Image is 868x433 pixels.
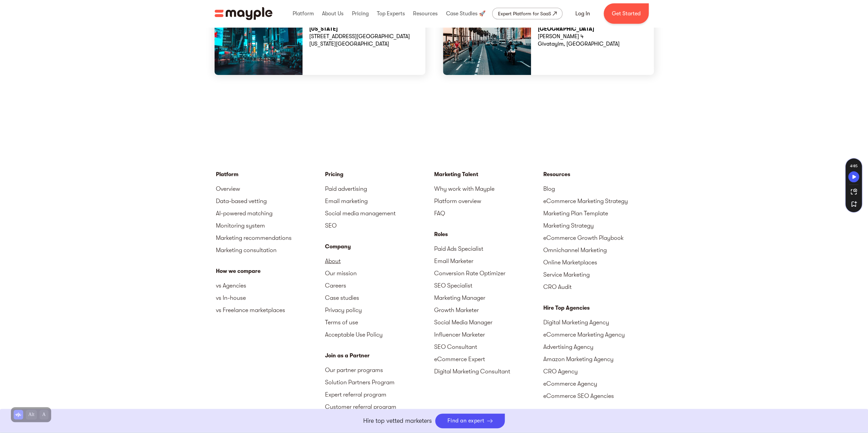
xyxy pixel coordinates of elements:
a: Get Started [604,3,649,24]
a: FAQ [434,207,543,219]
a: Influencer Marketer [434,328,543,341]
div: [STREET_ADDRESS][GEOGRAPHIC_DATA] [US_STATE][GEOGRAPHIC_DATA] [309,25,410,48]
div: Roles [434,230,543,238]
a: Conversion Rate Optimizer [434,267,543,279]
a: Privacy policy [325,304,434,316]
a: Digital Marketing Consultant [434,365,543,377]
p: Hire top vetted marketers [363,416,432,426]
img: Mayple logo [215,7,273,20]
a: Online Marketplaces [543,256,652,268]
a: vs In-house [216,292,325,304]
div: Find an expert [447,418,485,424]
div: Join as a Partner [325,352,434,360]
a: Omnichannel Marketing [543,244,652,256]
div: Platform [291,3,315,25]
a: Marketing Manager [434,292,543,304]
a: Expert referral program [325,388,434,401]
a: Paid advertising [325,183,434,195]
a: Social Media Manager [434,316,543,328]
a: CRO Agency [543,365,652,377]
a: Monitoring system [216,219,325,232]
a: Careers [325,279,434,292]
a: Service Marketing [543,268,652,281]
a: Email marketing [325,195,434,207]
a: Case studies [325,292,434,304]
div: How we compare [216,267,325,275]
a: AI-powered matching [216,207,325,219]
a: CRO Audit [543,281,652,293]
a: Email Marketer [434,255,543,267]
a: Data-based vetting [216,195,325,207]
div: Resources [411,3,439,25]
a: eCommerce Growth Playbook [543,232,652,244]
a: Marketing Strategy [543,219,652,232]
a: Log In [567,5,598,22]
a: Pricing [325,170,434,179]
div: Top Experts [375,3,407,25]
a: Advertising Agency [543,341,652,353]
div: Expert Platform for SaaS [498,10,551,18]
div: [PERSON_NAME] 4 Givatayim, [GEOGRAPHIC_DATA] [538,25,620,48]
a: Why work with Mayple [434,183,543,195]
div: Platform [216,170,325,179]
a: Social media management [325,207,434,219]
a: Our partner programs [325,364,434,376]
a: Overview [216,183,325,195]
a: Our mission [325,267,434,279]
a: Blog [543,183,652,195]
div: Hire Top Agencies [543,304,652,312]
a: Marketing Plan Template [543,207,652,219]
div: Resources [543,170,652,179]
a: Marketing consultation [216,244,325,256]
a: eCommerce Marketing Strategy [543,195,652,207]
div: Company [325,243,434,251]
a: Marketing recommendations [216,232,325,244]
a: eCommerce Agency [543,377,652,390]
a: Platform overview [434,195,543,207]
a: Amazon Marketing Agency [543,353,652,365]
a: About [325,255,434,267]
strong: [US_STATE] [309,26,338,32]
a: eCommerce Marketing Agency [543,328,652,341]
strong: [GEOGRAPHIC_DATA] [538,26,594,32]
a: Paid Ads Specialist [434,243,543,255]
a: Growth Marketer [434,304,543,316]
a: Terms of use [325,316,434,328]
a: home [215,7,273,20]
div: About Us [320,3,345,25]
div: Pricing [350,3,370,25]
a: Acceptable Use Policy [325,328,434,341]
a: Expert Platform for SaaS [492,8,562,19]
a: Digital Marketing Agency [543,316,652,328]
a: vs Agencies [216,279,325,292]
a: SEO Consultant [434,341,543,353]
a: eCommerce SEO Agencies [543,390,652,402]
a: Customer referral program [325,401,434,413]
a: vs Freelance marketplaces [216,304,325,316]
a: Solution Partners Program [325,376,434,388]
div: Marketing Talent [434,170,543,179]
a: eCommerce Expert [434,353,543,365]
a: SEO [325,219,434,232]
a: SEO Specialist [434,279,543,292]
